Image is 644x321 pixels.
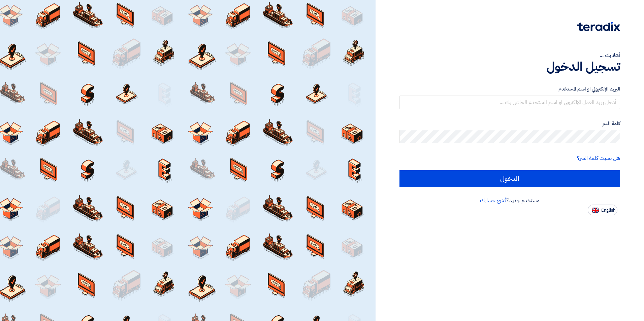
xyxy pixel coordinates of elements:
img: Teradix logo [577,22,620,31]
div: أهلا بك ... [399,51,620,59]
a: هل نسيت كلمة السر؟ [577,154,620,162]
div: مستخدم جديد؟ [399,197,620,205]
span: English [601,208,615,213]
label: البريد الإلكتروني او اسم المستخدم [399,85,620,93]
input: الدخول [399,170,620,187]
a: أنشئ حسابك [480,197,507,205]
button: English [588,205,617,215]
input: أدخل بريد العمل الإلكتروني او اسم المستخدم الخاص بك ... [399,96,620,109]
label: كلمة السر [399,120,620,128]
img: en-US.png [592,208,599,213]
h1: تسجيل الدخول [399,59,620,74]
